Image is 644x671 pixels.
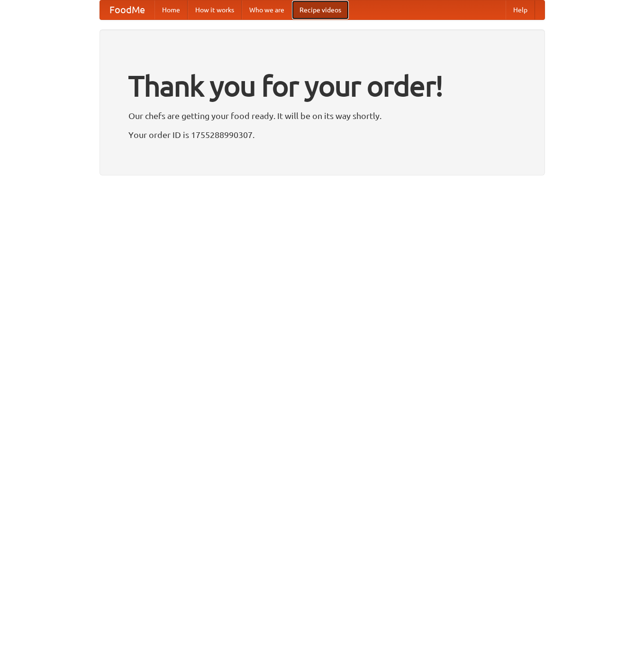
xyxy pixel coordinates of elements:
[100,0,154,19] a: FoodMe
[154,0,188,19] a: Home
[292,0,349,19] a: Recipe videos
[128,128,516,142] p: Your order ID is 1755288990307.
[188,0,242,19] a: How it works
[128,63,516,109] h1: Thank you for your order!
[128,109,516,123] p: Our chefs are getting your food ready. It will be on its way shortly.
[242,0,292,19] a: Who we are
[506,0,535,19] a: Help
